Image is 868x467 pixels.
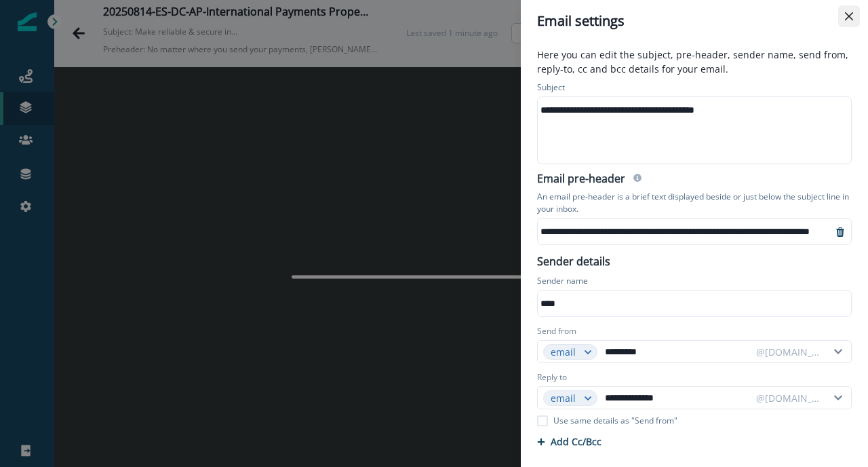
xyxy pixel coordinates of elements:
[537,435,601,448] button: Add Cc/Bcc
[529,250,618,269] p: Sender details
[537,275,588,290] p: Sender name
[551,391,578,405] div: email
[537,81,565,96] p: Subject
[537,172,625,188] h2: Email pre-header
[838,5,860,27] button: Close
[756,345,821,359] div: @[DOMAIN_NAME]
[529,48,860,79] p: Here you can edit the subject, pre-header, sender name, send from, reply-to, cc and bcc details f...
[537,371,567,384] label: Reply to
[537,188,852,218] p: An email pre-header is a brief text displayed beside or just below the subject line in your inbox.
[835,227,846,238] svg: remove-preheader
[551,345,578,359] div: email
[537,325,576,337] label: Send from
[537,11,852,31] div: Email settings
[553,415,677,427] p: Use same details as "Send from"
[756,391,821,405] div: @[DOMAIN_NAME]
